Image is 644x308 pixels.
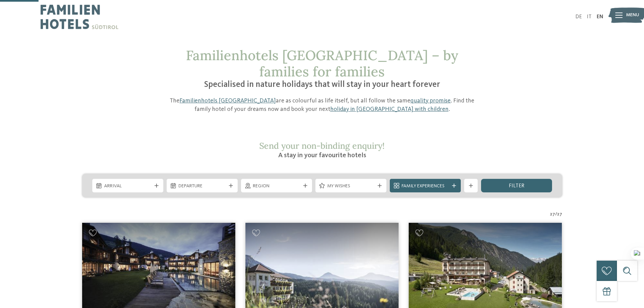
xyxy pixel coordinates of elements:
span: Familienhotels [GEOGRAPHIC_DATA] – by families for families [186,47,458,80]
span: filter [509,183,524,189]
a: IT [587,14,592,20]
span: Arrival [104,183,151,190]
a: Familienhotels [GEOGRAPHIC_DATA] [180,98,276,104]
span: Family Experiences [402,183,449,190]
a: quality promise [410,98,451,104]
span: 27 [557,211,562,218]
span: Departure [178,183,226,190]
a: holiday in [GEOGRAPHIC_DATA] with children [330,106,449,112]
span: Specialised in nature holidays that will stay in your heart forever [204,80,440,89]
span: Menu [626,12,639,19]
span: / [555,211,557,218]
span: My wishes [327,183,375,190]
p: The are as colourful as life itself, but all follow the same . Find the family hotel of your drea... [162,97,483,114]
span: Region [253,183,300,190]
span: Send your non-binding enquiry! [259,140,385,151]
span: 27 [550,211,555,218]
a: DE [575,14,582,20]
a: EN [597,14,603,20]
span: A stay in your favourite hotels [278,152,366,159]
